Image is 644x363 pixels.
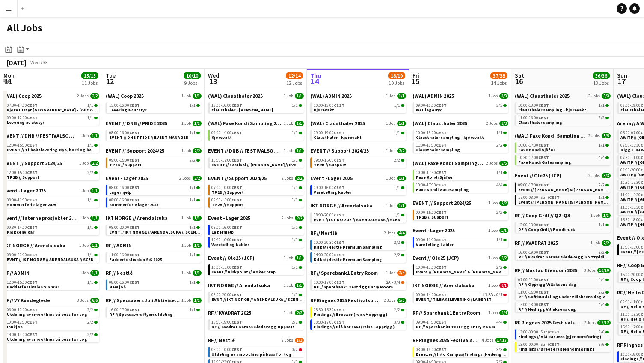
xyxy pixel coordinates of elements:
[3,215,99,242] div: Event // interne prosjekter 20251 Job1/109:30-14:00CEST1/1Kjøkkenvikar
[208,93,304,120] div: (WAL) Clausthaler 20251 Job1/113:00-16:00CEST1/1Clausthaler - [PERSON_NAME]
[591,213,600,218] span: 1 Job
[27,102,38,108] span: CEST
[295,121,304,126] span: 1/1
[416,130,507,140] a: 10:00-18:00CEST1/1Clausthaler sampling - kjørevakt
[496,171,502,175] span: 1/1
[515,132,611,139] a: (WAL) Faxe Kondi Sampling 20252 Jobs5/5
[292,198,298,202] span: 1/1
[413,120,508,126] a: (WAL) Clausthaler 20252 Jobs3/3
[208,147,304,175] div: EVENT // DNB // FESTIVALSOMMER 20251 Job1/110:00-17:00CEST1/1EVENT // Festival // [PERSON_NAME] /...
[416,131,447,135] span: 10:00-18:00
[77,93,89,99] span: 2 Jobs
[211,157,302,167] a: 10:00-17:00CEST1/1EVENT // Festival // [PERSON_NAME] // Event Manager
[515,172,561,179] span: Event // Ole25 (JCP)
[193,176,202,181] span: 2/2
[518,143,549,147] span: 10:00-17:30
[90,161,99,166] span: 2/2
[87,143,93,147] span: 1/1
[486,121,498,126] span: 2 Jobs
[109,130,200,140] a: 08:00-16:00CEST1/1EVENT // DNB PRIDE // EVENT MANAGER
[413,120,508,160] div: (WAL) Clausthaler 20252 Jobs3/310:00-18:00CEST1/1Clausthaler sampling - kjørevakt11:00-16:00CEST2...
[416,214,448,220] span: TP2B // Support
[314,102,404,112] a: 10:00-13:00CEST1/1Kjørevakt
[394,186,400,190] span: 1/1
[499,93,508,99] span: 3/3
[436,142,447,148] span: CEST
[3,132,99,160] div: EVENT // DNB // FESTIVALSOMMER 20251 Job1/112:00-15:00CEST1/1EVENT // Tilbakelevering Øya, bord o...
[416,102,507,112] a: 09:00-16:00CEST3/3WAL lagerryd
[599,195,605,200] span: 1/1
[292,131,298,135] span: 1/1
[499,201,508,206] span: 2/2
[3,187,46,194] span: Event - Lager 2025
[488,93,498,99] span: 1 Job
[190,103,196,108] span: 1/1
[310,175,353,181] span: Event - Lager 2025
[211,102,302,112] a: 13:00-16:00CEST1/1Clausthaler - [PERSON_NAME]
[397,148,406,153] span: 2/2
[499,121,508,126] span: 3/3
[129,197,140,203] span: CEST
[496,210,502,215] span: 2/2
[413,93,508,99] a: (WAL) ADMIN 20251 Job3/3
[310,93,352,99] span: (WAL) ADMIN 2025
[314,212,404,222] a: 08:00-20:00CEST1/1EVNT // IKT NORGE // ARENDALSUKA // SCENE-MESTER
[436,182,447,188] span: CEST
[109,189,131,195] span: Lagerhjelp
[413,160,508,200] div: (WAL) Faxe Kondi Sampling 20252 Jobs5/510:00-17:30CEST1/1Faxe Kondi Sjåfør10:30-17:00CEST4/4Faxe ...
[413,120,467,126] span: (WAL) Clausthaler 2025
[7,120,44,125] span: Levering av utstyr
[7,174,39,180] span: TP2B // Support
[496,131,502,135] span: 1/1
[87,171,93,175] span: 2/2
[87,103,93,108] span: 1/1
[109,107,146,113] span: Levering av utstyr
[413,200,471,206] span: EVENT // Support 2024/25
[599,143,605,147] span: 1/1
[87,198,93,202] span: 1/1
[549,195,560,200] span: CEST
[397,93,406,99] span: 1/1
[106,147,202,175] div: EVENT // Support 2024/251 Job2/209:00-15:00CEST2/2TP2B // Support
[211,185,302,195] a: 07:00-10:00CEST1/1TP2B // Support
[109,202,158,207] span: Sommerferie lager 2025
[193,121,202,126] span: 1/1
[190,131,196,135] span: 1/1
[416,182,507,192] a: 10:30-17:00CEST4/4Faxe Kondi Gatesampling
[3,187,99,194] a: Event - Lager 20251 Job1/1
[397,176,406,181] span: 1/1
[193,93,202,99] span: 1/1
[231,130,242,135] span: CEST
[7,143,38,147] span: 12:00-15:00
[416,103,447,108] span: 09:00-16:00
[310,120,365,126] span: (WAL) Clausthaler 2025
[109,198,140,202] span: 08:00-16:00
[109,186,140,190] span: 08:00-16:00
[211,186,242,190] span: 07:00-10:00
[231,185,242,190] span: CEST
[334,157,344,163] span: CEST
[518,147,555,153] span: Faxe Kondi Sjåfør
[386,121,395,126] span: 1 Job
[7,202,56,207] span: Sommerferie lager 2025
[106,120,202,126] a: EVENT // DNB // PRIDE 20251 Job1/1
[394,131,400,135] span: 1/1
[292,186,298,190] span: 1/1
[518,102,609,112] a: 10:00-18:00CEST1/1Clausthaler sampling - kjørevakt
[386,93,395,99] span: 1 Job
[190,186,196,190] span: 1/1
[181,121,191,126] span: 1 Job
[588,133,600,138] span: 2 Jobs
[416,170,507,180] a: 10:00-17:30CEST1/1Faxe Kondi Sjåfør
[496,143,502,147] span: 2/2
[314,131,344,135] span: 09:00-19:00
[314,185,404,195] a: 09:00-16:00CEST1/1Varetelling kabler
[413,200,508,227] div: EVENT // Support 2024/251 Job2/209:00-15:00CEST2/2TP2B // Support
[310,93,406,99] a: (WAL) ADMIN 20251 Job1/1
[436,210,447,215] span: CEST
[386,203,395,208] span: 1 Job
[7,147,101,153] span: EVENT // Tilbakelevering Øya, bord og benker
[7,116,38,120] span: 09:00-12:00
[208,120,282,126] span: (WAL) Faxe Kondi Sampling 2025
[413,160,508,166] a: (WAL) Faxe Kondi Sampling 20252 Jobs5/5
